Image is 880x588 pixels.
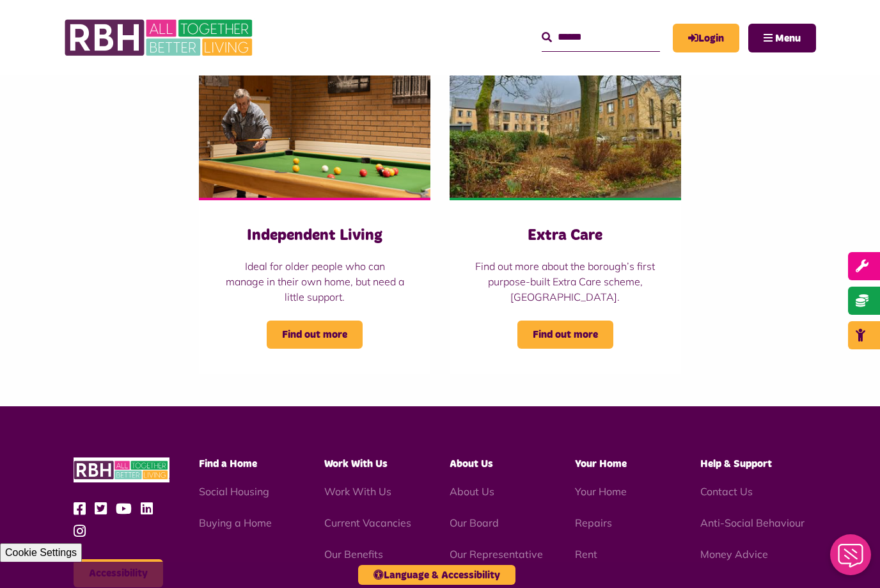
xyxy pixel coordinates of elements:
[450,548,543,576] a: Our Representative Body
[575,485,627,498] a: Your Home
[475,226,656,246] h3: Extra Care
[199,459,257,469] span: Find a Home
[324,459,388,469] span: Work With Us
[324,485,391,498] a: Work With Us
[542,24,660,51] input: Search
[575,548,597,560] a: Rent
[199,53,430,374] a: Independent Living Ideal for older people who can manage in their own home, but need a little sup...
[324,516,411,529] a: Current Vacancies
[74,457,169,482] img: RBH
[700,548,768,560] a: Money Advice
[450,485,494,498] a: About Us
[450,516,499,529] a: Our Board
[199,53,430,198] img: SAZMEDIA RBH 23FEB2024 146
[199,516,272,529] a: Buying a Home
[475,258,656,305] p: Find out more about the borough’s first purpose-built Extra Care scheme, [GEOGRAPHIC_DATA].
[450,53,681,198] img: Littleborough February 2024 Colour Edit (6)
[450,459,493,469] span: About Us
[450,53,681,374] a: Extra Care Find out more about the borough’s first purpose-built Extra Care scheme, [GEOGRAPHIC_D...
[822,530,880,588] iframe: Netcall Web Assistant for live chat
[700,485,753,498] a: Contact Us
[575,516,612,529] a: Repairs
[224,226,405,246] h3: Independent Living
[267,321,363,349] span: Find out more
[64,13,256,63] img: RBH
[775,33,801,44] span: Menu
[700,516,805,529] a: Anti-Social Behaviour
[224,258,405,305] p: Ideal for older people who can manage in their own home, but need a little support.
[358,565,515,585] button: Language & Accessibility
[324,548,383,560] a: Our Benefits
[673,24,739,52] a: MyRBH
[199,485,269,498] a: Social Housing - open in a new tab
[575,459,627,469] span: Your Home
[74,559,163,587] button: Accessibility
[517,321,613,349] span: Find out more
[748,24,816,52] button: Navigation
[700,459,772,469] span: Help & Support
